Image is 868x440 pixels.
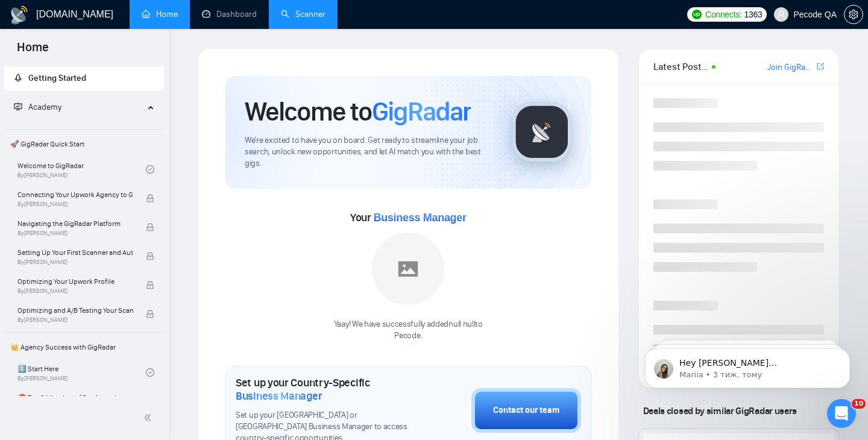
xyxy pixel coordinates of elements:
a: setting [844,10,863,19]
span: Optimizing and A/B Testing Your Scanner for Better Results [17,304,133,316]
span: user [777,10,785,19]
span: 👑 Agency Success with GigRadar [5,335,163,359]
img: logo [10,5,29,25]
button: setting [844,5,863,24]
span: lock [146,194,154,203]
span: By [PERSON_NAME] [17,316,133,324]
div: Yaay! We have successfully added null null to [334,319,483,342]
h1: Welcome to [245,95,471,128]
span: We're excited to have you on board. Get ready to streamline your job search, unlock new opportuni... [245,135,492,169]
span: Academy [28,102,61,112]
span: fund-projection-screen [14,102,22,111]
iframe: Intercom notifications повідомлення [627,323,868,407]
span: lock [146,223,154,231]
a: Welcome to GigRadarBy[PERSON_NAME] [17,156,146,183]
span: 🚀 GigRadar Quick Start [5,132,163,156]
a: 1️⃣ Start HereBy[PERSON_NAME] [17,359,146,386]
span: By [PERSON_NAME] [17,288,133,295]
span: By [PERSON_NAME] [17,201,133,208]
span: Getting Started [28,73,86,83]
span: Latest Posts from the GigRadar Community [653,59,708,74]
span: Business Manager [373,212,466,224]
span: GigRadar [372,95,471,128]
span: lock [146,310,154,318]
span: setting [844,10,863,19]
span: Your [350,211,467,224]
a: export [817,61,824,72]
span: lock [146,252,154,260]
button: Contact our team [471,388,581,433]
span: double-left [143,412,156,424]
span: export [817,61,824,71]
span: Home [7,39,58,64]
span: Academy [14,102,61,112]
iframe: Intercom live chat [827,399,856,428]
p: Pecode . [334,330,483,342]
span: check-circle [146,368,154,377]
span: By [PERSON_NAME] [17,230,133,237]
span: 10 [852,399,866,409]
span: By [PERSON_NAME] [17,259,133,266]
div: Contact our team [493,404,559,417]
a: homeHome [142,9,178,19]
span: Business Manager [236,389,322,403]
span: check-circle [146,165,154,174]
span: Connects: [705,8,741,21]
img: gigradar-logo.png [512,102,572,162]
img: upwork-logo.png [692,10,702,19]
a: dashboardDashboard [202,9,257,19]
a: searchScanner [281,9,325,19]
h1: Set up your Country-Specific [236,376,411,403]
span: Connecting Your Upwork Agency to GigRadar [17,189,133,201]
span: 1363 [744,8,762,21]
span: Deals closed by similar GigRadar users [638,400,802,421]
a: Join GigRadar Slack Community [767,61,814,74]
span: Optimizing Your Upwork Profile [17,275,133,288]
li: Getting Started [4,66,164,90]
span: rocket [14,74,22,82]
img: placeholder.png [372,233,444,305]
span: Navigating the GigRadar Platform [17,218,133,230]
span: ⛔ Top 3 Mistakes of Pro Agencies [17,392,133,404]
span: lock [146,281,154,289]
span: Setting Up Your First Scanner and Auto-Bidder [17,247,133,259]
